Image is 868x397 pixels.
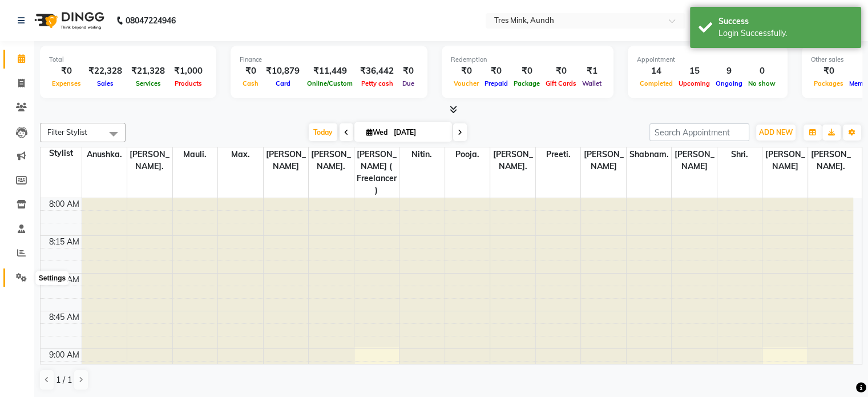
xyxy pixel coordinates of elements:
div: Login Successfully. [718,27,853,39]
span: Wallet [579,79,604,87]
span: Upcoming [676,79,713,87]
span: Petty cash [358,79,396,87]
span: [PERSON_NAME]. [808,147,853,174]
div: Settings [36,271,68,285]
span: Products [172,79,205,87]
div: ₹0 [543,65,579,78]
span: Packages [811,79,846,87]
span: ADD NEW [759,128,793,137]
div: ₹0 [49,65,84,78]
div: ₹1 [579,65,604,78]
div: ₹21,328 [127,65,169,78]
div: Redemption [451,55,604,65]
div: 9 [713,65,745,78]
span: Mauli. [173,147,218,162]
span: 1 / 1 [56,374,72,386]
div: 0 [745,65,778,78]
span: Due [399,79,417,87]
span: Today [309,123,337,141]
span: Gift Cards [543,79,579,87]
span: Sales [94,79,116,87]
span: Anushka. [82,147,127,162]
div: 9:00 AM [47,349,82,361]
b: 08047224946 [126,5,176,37]
div: ₹22,328 [84,65,127,78]
div: ₹0 [451,65,482,78]
span: Ongoing [713,79,745,87]
span: Prepaid [482,79,511,87]
input: Search Appointment [649,123,749,141]
span: [PERSON_NAME] [581,147,626,174]
div: ₹1,000 [169,65,207,78]
span: Expenses [49,79,84,87]
span: Preeti. [536,147,581,162]
span: [PERSON_NAME] [672,147,717,174]
div: 15 [676,65,713,78]
div: ₹36,442 [356,65,398,78]
span: Services [133,79,164,87]
div: Finance [240,55,418,65]
span: [PERSON_NAME]. [309,147,354,174]
span: Nitin. [399,147,445,162]
div: Total [49,55,207,65]
div: ₹0 [398,65,418,78]
span: Package [511,79,543,87]
span: Wed [364,128,390,137]
span: Voucher [451,79,482,87]
span: Shabnam. [627,147,672,162]
div: ₹0 [482,65,511,78]
span: Shri. [717,147,762,162]
div: Appointment [637,55,778,65]
span: Cash [240,79,261,87]
div: ₹10,879 [261,65,304,78]
div: ₹0 [240,65,261,78]
div: ₹0 [511,65,543,78]
span: Online/Custom [304,79,356,87]
div: 8:45 AM [47,311,82,323]
span: No show [745,79,778,87]
span: [PERSON_NAME] [264,147,309,174]
input: 2025-09-03 [390,124,447,141]
div: 8:15 AM [47,236,82,248]
div: 8:00 AM [47,198,82,210]
span: Max. [218,147,263,162]
span: [PERSON_NAME] ( Freelancer ) [354,147,399,198]
span: [PERSON_NAME]. [127,147,172,174]
img: logo [29,5,107,37]
div: Success [718,15,853,27]
button: ADD NEW [756,125,796,141]
span: [PERSON_NAME] [762,147,808,174]
span: [PERSON_NAME]. [490,147,535,174]
div: ₹0 [811,65,846,78]
span: Filter Stylist [47,127,87,137]
span: Completed [637,79,676,87]
span: Pooja. [445,147,490,162]
div: ₹11,449 [304,65,356,78]
span: Card [273,79,293,87]
div: 14 [637,65,676,78]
